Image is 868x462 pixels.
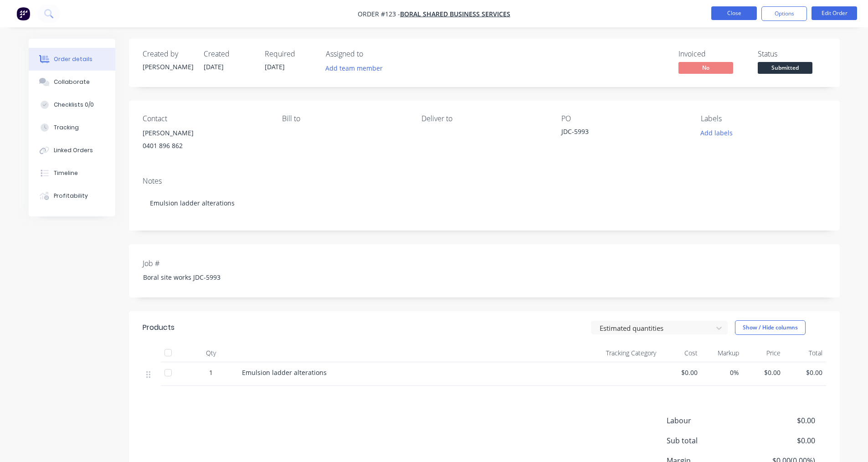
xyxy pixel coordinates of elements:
[143,127,267,139] div: [PERSON_NAME]
[320,62,387,74] button: Add team member
[758,62,812,73] span: Submitted
[282,114,407,123] div: Bill to
[29,185,115,207] button: Profitability
[561,127,675,139] div: JDC-5993
[29,93,115,116] button: Checklists 0/0
[265,62,285,71] span: [DATE]
[326,50,417,58] div: Assigned to
[711,6,757,20] button: Close
[143,139,267,152] div: 0401 896 862
[242,368,327,377] span: Emulsion ladder alterations
[663,368,698,377] span: $0.00
[143,62,193,72] div: [PERSON_NAME]
[54,169,78,177] div: Timeline
[265,50,315,58] div: Required
[705,368,739,377] span: 0%
[184,344,238,362] div: Qty
[326,62,388,74] button: Add team member
[561,114,686,123] div: PO
[29,139,115,162] button: Linked Orders
[747,415,815,426] span: $0.00
[747,435,815,446] span: $0.00
[400,10,510,18] a: Boral Shared Business Services
[788,368,822,377] span: $0.00
[358,10,400,18] span: Order #123 -
[54,55,92,63] div: Order details
[758,50,826,58] div: Status
[678,62,733,73] span: No
[29,71,115,93] button: Collaborate
[54,146,93,154] div: Linked Orders
[136,271,250,284] div: Boral site works JDC-5993
[209,368,213,377] span: 1
[696,127,738,139] button: Add labels
[746,368,781,377] span: $0.00
[204,62,224,71] span: [DATE]
[143,258,257,269] label: Job #
[143,322,175,333] div: Products
[29,162,115,185] button: Timeline
[204,50,254,58] div: Created
[54,78,90,86] div: Collaborate
[54,101,94,109] div: Checklists 0/0
[701,344,743,362] div: Markup
[701,114,826,123] div: Labels
[678,50,747,58] div: Invoiced
[758,62,812,76] button: Submitted
[761,6,807,21] button: Options
[143,50,193,58] div: Created by
[29,116,115,139] button: Tracking
[421,114,546,123] div: Deliver to
[16,7,30,21] img: Factory
[812,6,857,20] button: Edit Order
[143,127,267,156] div: [PERSON_NAME]0401 896 862
[557,344,660,362] div: Tracking Category
[660,344,701,362] div: Cost
[143,189,826,217] div: Emulsion ladder alterations
[667,435,748,446] span: Sub total
[143,114,267,123] div: Contact
[667,415,748,426] span: Labour
[29,48,115,71] button: Order details
[54,123,79,132] div: Tracking
[735,320,806,335] button: Show / Hide columns
[143,177,826,185] div: Notes
[743,344,784,362] div: Price
[54,192,88,200] div: Profitability
[784,344,826,362] div: Total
